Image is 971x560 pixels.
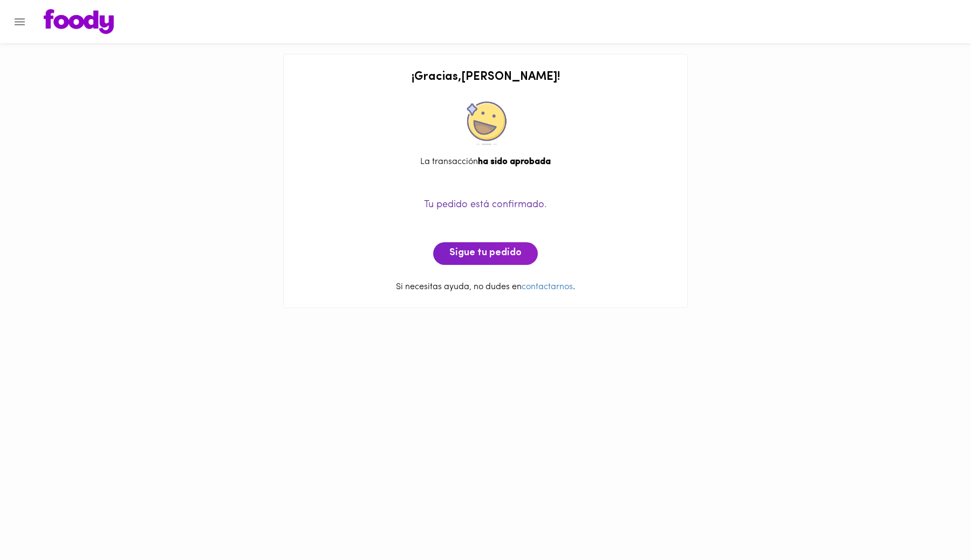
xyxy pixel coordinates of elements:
b: ha sido aprobada [478,158,551,166]
span: Tu pedido está confirmado. [424,200,547,210]
span: Sigue tu pedido [449,248,522,259]
button: Sigue tu pedido [433,242,538,265]
a: contactarnos [522,283,573,291]
img: logo.png [44,9,114,34]
button: Menu [6,9,33,35]
img: approved.png [464,101,507,145]
h2: ¡ Gracias , [PERSON_NAME] ! [295,71,676,84]
div: La transacción [295,156,676,168]
p: Si necesitas ayuda, no dudes en . [295,281,676,293]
